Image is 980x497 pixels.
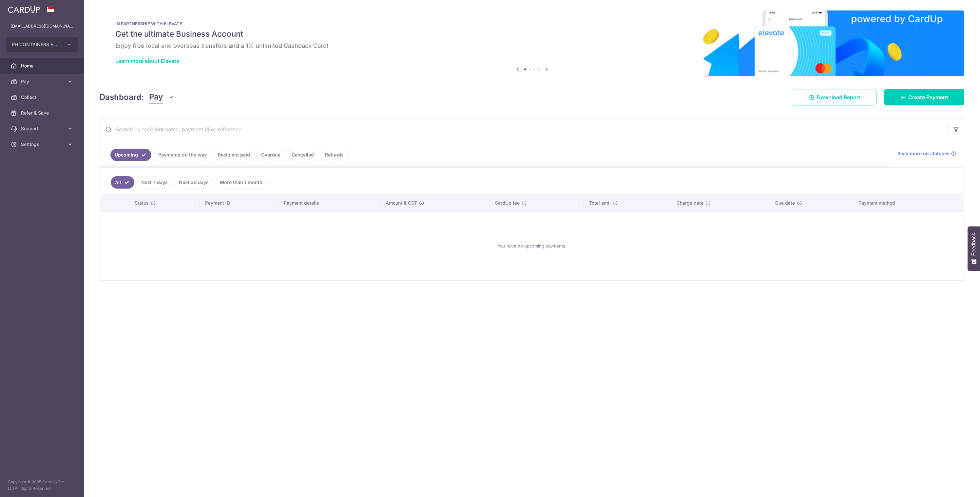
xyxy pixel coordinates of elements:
[8,5,40,13] img: CardUp
[115,42,949,50] h6: Enjoy free local and overseas transfers and a 1% unlimited Cashback Card!
[21,94,64,101] span: Collect
[111,176,134,189] a: All
[200,194,279,212] th: Payment ID
[897,150,950,157] span: Read more on statuses
[100,119,948,140] input: Search by recipient name, payment id or reference
[115,29,949,39] h5: Get the ultimate Business Account
[817,93,860,101] span: Download Report
[386,200,417,206] span: Amount & GST
[216,176,267,189] a: More than 1 month
[149,91,163,103] span: Pay
[968,226,980,271] button: Feedback - Show survey
[6,37,78,52] button: PH CONTAINERS EXPRESS (S) PTE LTD
[154,149,211,161] a: Payments on the way
[108,217,956,275] div: You have no upcoming payments.
[793,89,876,105] a: Download Report
[495,200,520,206] span: CardUp fee
[897,150,956,157] a: Read more on statuses
[775,200,795,206] span: Due date
[135,200,149,206] span: Status
[21,78,64,85] span: Pay
[853,194,964,212] th: Payment method
[12,41,60,48] span: PH CONTAINERS EXPRESS (S) PTE LTD
[100,10,964,76] img: Renovation banner
[279,194,380,212] th: Payment details
[115,21,949,26] p: IN PARTNERSHIP WITH ELEVATE
[677,200,703,206] span: Charge date
[321,149,348,161] a: Refunds
[10,23,73,29] p: [EMAIL_ADDRESS][DOMAIN_NAME]
[100,91,144,103] h4: Dashboard:
[21,125,64,132] span: Support
[175,176,213,189] a: Next 30 days
[21,141,64,148] span: Settings
[884,89,964,105] a: Create Payment
[589,200,611,206] span: Total amt.
[21,110,64,116] span: Refer & Save
[908,93,948,101] span: Create Payment
[137,176,172,189] a: Next 7 days
[214,149,254,161] a: Recipient paid
[110,149,151,161] a: Upcoming
[257,149,285,161] a: Overdue
[21,63,64,69] span: Home
[971,233,977,256] span: Feedback
[287,149,318,161] a: Cancelled
[115,58,179,64] a: Learn more about Elevate
[149,91,174,103] button: Pay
